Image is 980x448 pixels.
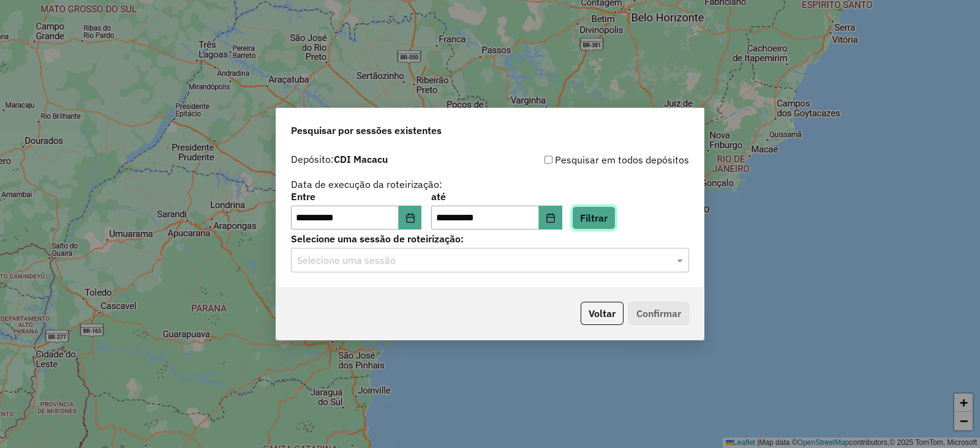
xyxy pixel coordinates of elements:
[291,177,442,192] label: Data de execução da roteirização:
[291,123,442,138] span: Pesquisar por sessões existentes
[572,206,616,230] button: Filtrar
[490,152,689,167] div: Pesquisar em todos depósitos
[431,189,562,204] label: até
[291,152,388,166] label: Depósito:
[291,231,689,246] label: Selecione uma sessão de roteirização:
[334,153,388,165] strong: CDI Macacu
[399,206,422,230] button: Choose Date
[581,302,624,325] button: Voltar
[291,189,421,204] label: Entre
[539,206,562,230] button: Choose Date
